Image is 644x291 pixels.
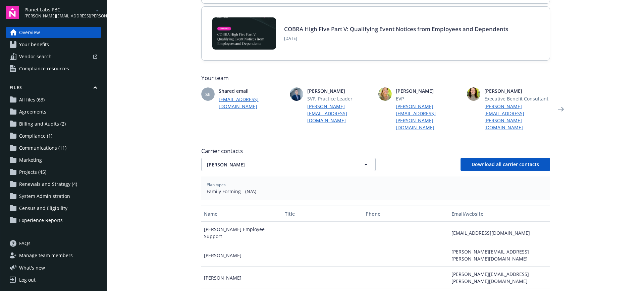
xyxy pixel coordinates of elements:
div: Phone [366,210,446,217]
button: Email/website [449,206,550,222]
a: Compliance resources [6,63,101,74]
span: Census and Eligibility [19,203,67,214]
div: Name [204,210,279,217]
a: [PERSON_NAME][EMAIL_ADDRESS][PERSON_NAME][DOMAIN_NAME] [396,103,462,131]
span: Vendor search [19,51,52,62]
a: arrowDropDown [93,6,101,14]
span: Carrier contacts [201,147,550,155]
span: Agreements [19,106,46,117]
a: Compliance (1) [6,131,101,141]
span: EVP [396,95,462,102]
span: What ' s new [19,264,45,271]
a: Renewals and Strategy (4) [6,179,101,190]
span: Marketing [19,155,42,165]
img: navigator-logo.svg [6,6,19,19]
div: [PERSON_NAME][EMAIL_ADDRESS][PERSON_NAME][DOMAIN_NAME] [449,267,550,289]
img: photo [378,87,392,101]
a: Marketing [6,155,101,165]
a: Experience Reports [6,215,101,226]
a: [PERSON_NAME][EMAIL_ADDRESS][DOMAIN_NAME] [307,103,373,124]
span: Compliance (1) [19,131,52,141]
span: Family Forming - (N/A) [207,188,545,195]
a: [PERSON_NAME][EMAIL_ADDRESS][PERSON_NAME][DOMAIN_NAME] [484,103,550,131]
span: System Administration [19,191,70,202]
span: SVP, Practice Leader [307,95,373,102]
span: Communications (11) [19,143,66,153]
button: What's new [6,264,56,271]
span: Planet Labs PBC [24,6,93,13]
span: Shared email [219,87,284,94]
div: [PERSON_NAME][EMAIL_ADDRESS][PERSON_NAME][DOMAIN_NAME] [449,244,550,267]
img: photo [290,87,303,101]
span: FAQs [19,238,31,249]
div: Title [285,210,360,217]
a: [EMAIL_ADDRESS][DOMAIN_NAME] [219,96,284,110]
button: [PERSON_NAME] [201,158,376,171]
a: System Administration [6,191,101,202]
a: Communications (11) [6,143,101,153]
a: Agreements [6,106,101,117]
div: [PERSON_NAME] Employee Support [201,222,282,244]
button: Phone [363,206,449,222]
div: [PERSON_NAME] [201,267,282,289]
span: [PERSON_NAME][EMAIL_ADDRESS][PERSON_NAME][DOMAIN_NAME] [24,13,93,19]
a: Billing and Audits (2) [6,119,101,129]
span: Compliance resources [19,63,69,74]
span: SE [205,91,211,98]
button: Name [201,206,282,222]
span: Projects (45) [19,167,46,177]
button: Planet Labs PBC[PERSON_NAME][EMAIL_ADDRESS][PERSON_NAME][DOMAIN_NAME]arrowDropDown [24,6,101,19]
a: Census and Eligibility [6,203,101,214]
button: Download all carrier contacts [461,158,550,171]
span: Billing and Audits (2) [19,119,66,129]
span: Plan types [207,182,545,188]
span: [PERSON_NAME] [396,87,462,94]
img: photo [467,87,480,101]
span: Your benefits [19,39,49,50]
span: Manage team members [19,250,73,261]
span: All files (63) [19,94,45,105]
button: Files [6,85,101,93]
span: Renewals and Strategy (4) [19,179,77,190]
span: Download all carrier contacts [472,161,539,167]
a: Manage team members [6,250,101,261]
span: [PERSON_NAME] [207,161,346,168]
img: BLOG-Card Image - Compliance - COBRA High Five Pt 5 - 09-11-25.jpg [212,17,276,50]
a: COBRA High Five Part V: Qualifying Event Notices from Employees and Dependents [284,25,508,33]
span: Experience Reports [19,215,63,226]
span: [PERSON_NAME] [484,87,550,94]
div: Email/website [451,210,547,217]
div: [EMAIL_ADDRESS][DOMAIN_NAME] [449,222,550,244]
a: Your benefits [6,39,101,50]
span: [PERSON_NAME] [307,87,373,94]
span: Executive Benefit Consultant [484,95,550,102]
a: FAQs [6,238,101,249]
div: Log out [19,275,36,285]
a: Next [555,104,566,115]
button: Title [282,206,363,222]
a: Overview [6,27,101,38]
span: Your team [201,74,550,82]
a: Vendor search [6,51,101,62]
div: [PERSON_NAME] [201,244,282,267]
a: Projects (45) [6,167,101,177]
span: [DATE] [284,35,508,42]
a: All files (63) [6,94,101,105]
span: Overview [19,27,40,38]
